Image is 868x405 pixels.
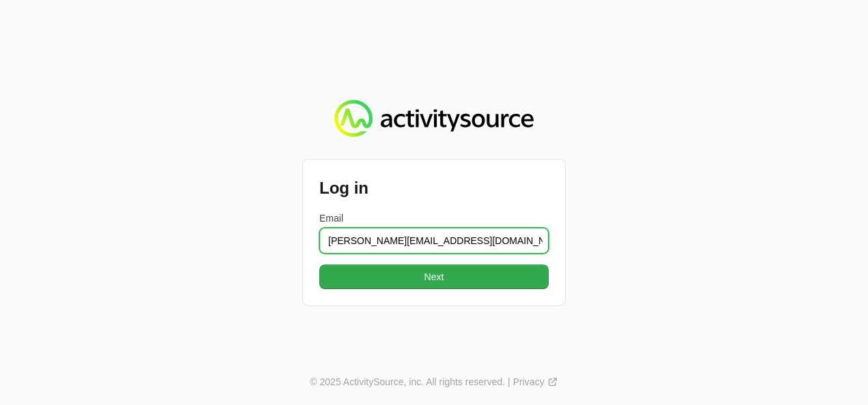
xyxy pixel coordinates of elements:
img: Activity Source [334,100,533,138]
span: | [508,375,510,389]
a: Privacy [513,375,558,389]
input: Enter your email [319,228,549,254]
h2: Log in [319,176,549,200]
button: Next [319,265,549,289]
label: Email [319,211,549,225]
p: © 2025 ActivitySource, inc. All rights reserved. [310,375,505,389]
span: Next [424,269,444,285]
